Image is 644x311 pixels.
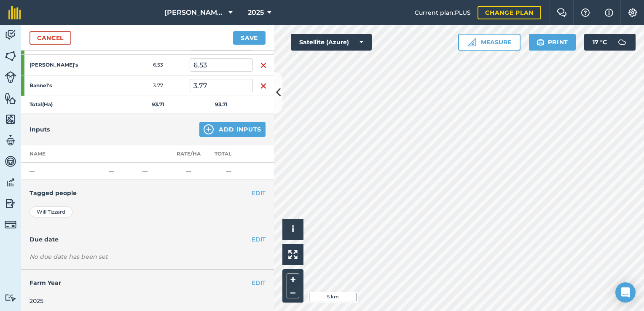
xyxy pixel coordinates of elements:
button: i [282,219,303,240]
strong: Bannel's [30,82,95,89]
img: svg+xml;base64,PHN2ZyB4bWxucz0iaHR0cDovL3d3dy53My5vcmcvMjAwMC9zdmciIHdpZHRoPSI1NiIgaGVpZ2h0PSI2MC... [5,50,16,62]
img: svg+xml;base64,PD94bWwgdmVyc2lvbj0iMS4wIiBlbmNvZGluZz0idXRmLTgiPz4KPCEtLSBHZW5lcmF0b3I6IEFkb2JlIE... [5,134,16,147]
strong: [PERSON_NAME]'s [30,62,95,68]
a: Cancel [30,31,71,45]
td: — [21,163,105,180]
h4: Tagged people [30,188,266,198]
img: svg+xml;base64,PHN2ZyB4bWxucz0iaHR0cDovL3d3dy53My5vcmcvMjAwMC9zdmciIHdpZHRoPSIxOSIgaGVpZ2h0PSIyNC... [537,37,545,47]
img: svg+xml;base64,PHN2ZyB4bWxucz0iaHR0cDovL3d3dy53My5vcmcvMjAwMC9zdmciIHdpZHRoPSI1NiIgaGVpZ2h0PSI2MC... [5,92,16,105]
img: svg+xml;base64,PHN2ZyB4bWxucz0iaHR0cDovL3d3dy53My5vcmcvMjAwMC9zdmciIHdpZHRoPSIxNiIgaGVpZ2h0PSIyNC... [260,60,267,70]
img: Four arrows, one pointing top left, one top right, one bottom right and the last bottom left [288,250,298,259]
div: 2025 [30,296,266,306]
button: Save [233,31,266,45]
td: 6.53 [126,55,190,75]
button: Measure [458,34,521,51]
h4: Due date [30,235,266,244]
img: Two speech bubbles overlapping with the left bubble in the forefront [557,8,567,17]
h4: Inputs [30,125,50,134]
th: Name [21,145,105,163]
img: fieldmargin Logo [8,6,21,19]
img: svg+xml;base64,PHN2ZyB4bWxucz0iaHR0cDovL3d3dy53My5vcmcvMjAwMC9zdmciIHdpZHRoPSIxNiIgaGVpZ2h0PSIyNC... [260,81,267,91]
th: Total [204,145,253,163]
button: Add Inputs [199,122,266,137]
img: svg+xml;base64,PD94bWwgdmVyc2lvbj0iMS4wIiBlbmNvZGluZz0idXRmLTgiPz4KPCEtLSBHZW5lcmF0b3I6IEFkb2JlIE... [614,34,631,51]
img: A cog icon [628,8,638,17]
img: svg+xml;base64,PD94bWwgdmVyc2lvbj0iMS4wIiBlbmNvZGluZz0idXRmLTgiPz4KPCEtLSBHZW5lcmF0b3I6IEFkb2JlIE... [5,219,16,231]
button: EDIT [252,278,266,287]
strong: 93.71 [215,101,228,107]
button: 17 °C [584,34,636,51]
img: svg+xml;base64,PD94bWwgdmVyc2lvbj0iMS4wIiBlbmNvZGluZz0idXRmLTgiPz4KPCEtLSBHZW5lcmF0b3I6IEFkb2JlIE... [5,176,16,189]
span: 2025 [248,8,264,18]
button: Print [529,34,576,51]
h4: Farm Year [30,278,266,287]
a: Change plan [478,6,541,19]
button: EDIT [252,235,266,244]
span: i [292,224,294,234]
td: 3.77 [126,75,190,96]
button: + [287,273,299,286]
img: svg+xml;base64,PD94bWwgdmVyc2lvbj0iMS4wIiBlbmNvZGluZz0idXRmLTgiPz4KPCEtLSBHZW5lcmF0b3I6IEFkb2JlIE... [5,155,16,168]
img: svg+xml;base64,PD94bWwgdmVyc2lvbj0iMS4wIiBlbmNvZGluZz0idXRmLTgiPz4KPCEtLSBHZW5lcmF0b3I6IEFkb2JlIE... [5,29,16,41]
th: Rate/ Ha [173,145,204,163]
img: Ruler icon [467,38,476,46]
span: Current plan : PLUS [415,8,471,17]
strong: Total ( Ha ) [30,101,53,107]
td: — [105,163,139,180]
button: EDIT [252,188,266,198]
button: Satellite (Azure) [291,34,372,51]
img: svg+xml;base64,PHN2ZyB4bWxucz0iaHR0cDovL3d3dy53My5vcmcvMjAwMC9zdmciIHdpZHRoPSI1NiIgaGVpZ2h0PSI2MC... [5,113,16,126]
button: – [287,286,299,298]
div: No due date has been set [30,252,266,261]
img: A question mark icon [580,8,590,17]
div: Will Tizzard [30,206,72,217]
img: svg+xml;base64,PD94bWwgdmVyc2lvbj0iMS4wIiBlbmNvZGluZz0idXRmLTgiPz4KPCEtLSBHZW5lcmF0b3I6IEFkb2JlIE... [5,197,16,210]
img: svg+xml;base64,PHN2ZyB4bWxucz0iaHR0cDovL3d3dy53My5vcmcvMjAwMC9zdmciIHdpZHRoPSIxNCIgaGVpZ2h0PSIyNC... [204,124,214,134]
td: — [173,163,204,180]
img: svg+xml;base64,PD94bWwgdmVyc2lvbj0iMS4wIiBlbmNvZGluZz0idXRmLTgiPz4KPCEtLSBHZW5lcmF0b3I6IEFkb2JlIE... [5,294,16,302]
span: [PERSON_NAME] LTD [164,8,225,18]
td: — [139,163,173,180]
img: svg+xml;base64,PD94bWwgdmVyc2lvbj0iMS4wIiBlbmNvZGluZz0idXRmLTgiPz4KPCEtLSBHZW5lcmF0b3I6IEFkb2JlIE... [5,71,16,83]
strong: 93.71 [152,101,164,107]
img: svg+xml;base64,PHN2ZyB4bWxucz0iaHR0cDovL3d3dy53My5vcmcvMjAwMC9zdmciIHdpZHRoPSIxNyIgaGVpZ2h0PSIxNy... [605,8,613,18]
div: Open Intercom Messenger [615,282,636,303]
span: 17 ° C [593,34,607,51]
td: — [204,163,253,180]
